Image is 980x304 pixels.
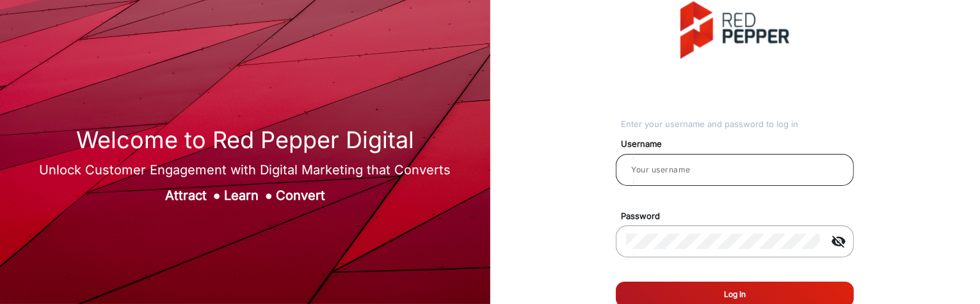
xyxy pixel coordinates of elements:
[823,234,854,249] mat-icon: visibility_off
[626,162,844,178] input: Your username
[213,188,221,203] span: ●
[680,1,789,59] img: vmg-logo
[611,138,869,151] mat-label: Username
[611,210,869,223] mat-label: Password
[621,118,855,131] div: Enter your username and password to log in
[265,188,273,203] span: ●
[39,186,451,205] div: Attract Learn Convert
[39,126,451,154] h1: Welcome to Red Pepper Digital
[39,160,451,179] div: Unlock Customer Engagement with Digital Marketing that Converts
